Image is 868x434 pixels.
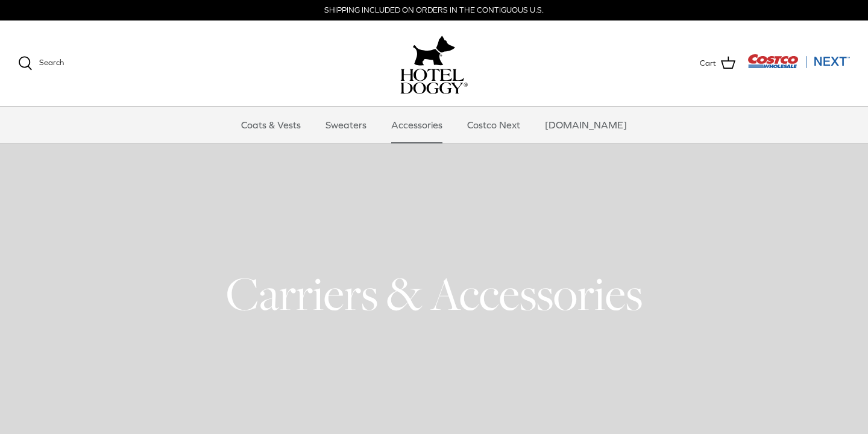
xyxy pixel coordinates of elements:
a: Cart [700,55,735,71]
img: hoteldoggy.com [413,33,455,69]
a: Sweaters [315,107,377,143]
a: Coats & Vests [230,107,312,143]
span: Search [39,58,64,67]
a: Visit Costco Next [747,61,850,71]
a: Accessories [380,107,453,143]
a: [DOMAIN_NAME] [534,107,638,143]
a: Search [18,56,64,71]
a: hoteldoggy.com hoteldoggycom [400,33,468,94]
h1: Carriers & Accessories [18,264,850,323]
span: Cart [700,57,716,70]
img: hoteldoggycom [400,69,468,94]
img: Costco Next [747,54,850,69]
a: Costco Next [456,107,531,143]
